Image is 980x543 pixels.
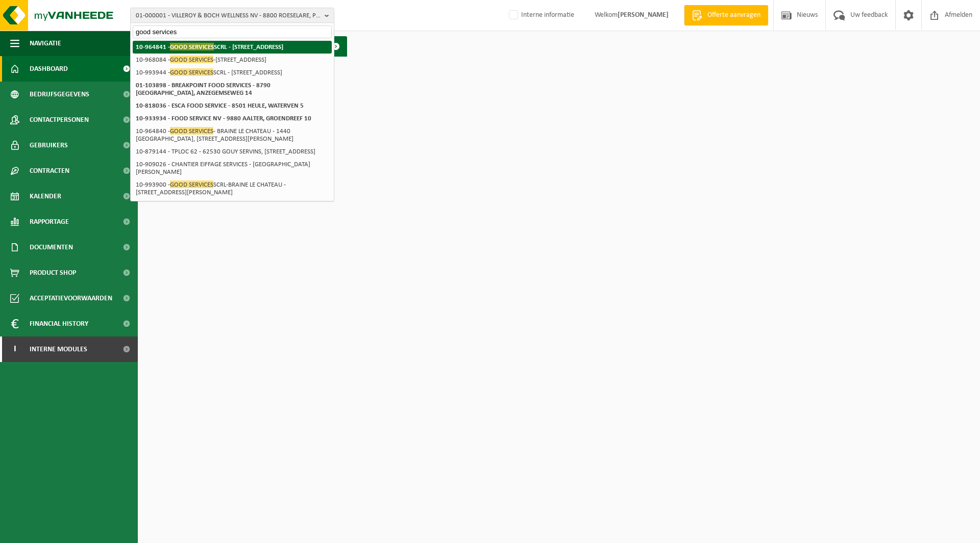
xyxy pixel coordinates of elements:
[170,180,213,188] span: GOOD SERVICES
[30,286,112,311] span: Acceptatievoorwaarden
[684,5,768,25] a: Offerte aanvragen
[136,8,321,23] span: 01-000001 - VILLEROY & BOCH WELLNESS NV - 8800 ROESELARE, POPULIERSTRAAT 1
[170,43,214,50] span: GOOD SERVICES
[30,56,68,82] span: Dashboard
[136,102,304,109] strong: 10-818036 - ESCA FOOD SERVICE - 8501 HEULE, WATERVEN 5
[133,178,332,199] li: 10-993900 - SCRL-BRAINE LE CHATEAU - [STREET_ADDRESS][PERSON_NAME]
[133,145,332,158] li: 10-879144 - TPLOC 62 - 62530 GOUY SERVINS, [STREET_ADDRESS]
[705,10,763,20] span: Offerte aanvragen
[133,25,332,38] input: Zoeken naar gekoppelde vestigingen
[507,8,574,23] label: Interne informatie
[30,31,61,56] span: Navigatie
[170,56,213,63] span: GOOD SERVICES
[170,127,213,135] span: GOOD SERVICES
[618,11,669,19] strong: [PERSON_NAME]
[30,82,89,107] span: Bedrijfsgegevens
[30,133,68,158] span: Gebruikers
[133,158,332,178] li: 10-909026 - CHANTIER EIFFAGE SERVICES - [GEOGRAPHIC_DATA][PERSON_NAME]
[30,184,61,209] span: Kalender
[10,337,19,362] span: I
[133,54,332,66] li: 10-968084 - -[STREET_ADDRESS]
[133,125,332,145] li: 10-964840 - - BRAINE LE CHATEAU - 1440 [GEOGRAPHIC_DATA], [STREET_ADDRESS][PERSON_NAME]
[30,209,69,235] span: Rapportage
[30,311,88,337] span: Financial History
[130,8,334,23] button: 01-000001 - VILLEROY & BOCH WELLNESS NV - 8800 ROESELARE, POPULIERSTRAAT 1
[30,337,87,362] span: Interne modules
[30,260,76,286] span: Product Shop
[136,82,271,96] strong: 01-103898 - BREAKPOINT FOOD SERVICES - 8790 [GEOGRAPHIC_DATA], ANZEGEMSEWEG 14
[30,107,89,133] span: Contactpersonen
[136,115,311,122] strong: 10-933934 - FOOD SERVICE NV - 9880 AALTER, GROENDREEF 10
[136,43,283,50] strong: 10-964841 - SCRL - [STREET_ADDRESS]
[133,199,332,212] li: 10-933933 - FOOD SERVICE NV- WERF - 9070 [STREET_ADDRESS]
[133,66,332,79] li: 10-993944 - SCRL - [STREET_ADDRESS]
[30,235,73,260] span: Documenten
[30,158,69,184] span: Contracten
[170,68,213,76] span: GOOD SERVICES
